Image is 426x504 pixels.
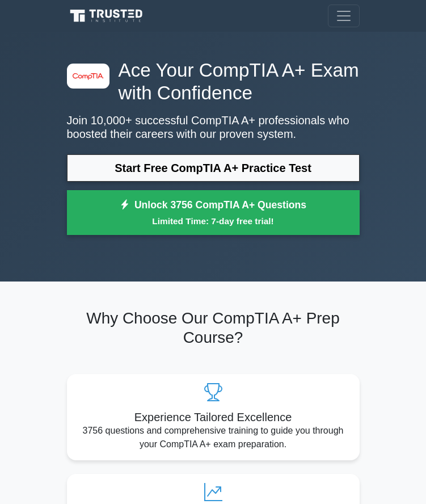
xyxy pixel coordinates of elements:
h5: Experience Tailored Excellence [76,410,351,424]
h1: Ace Your CompTIA A+ Exam with Confidence [67,59,360,104]
a: Start Free CompTIA A+ Practice Test [67,154,360,182]
p: 3756 questions and comprehensive training to guide you through your CompTIA A+ exam preparation. [76,424,351,451]
p: Join 10,000+ successful CompTIA A+ professionals who boosted their careers with our proven system. [67,114,360,141]
a: Unlock 3756 CompTIA A+ QuestionsLimited Time: 7-day free trial! [67,190,360,236]
h2: Why Choose Our CompTIA A+ Prep Course? [67,309,360,347]
button: Toggle navigation [328,5,360,27]
small: Limited Time: 7-day free trial! [81,215,345,228]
